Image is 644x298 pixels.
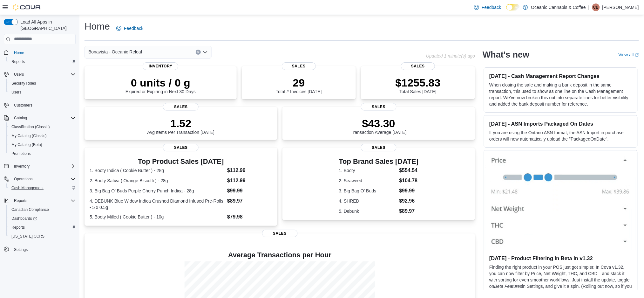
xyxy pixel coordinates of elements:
span: Sales [163,103,199,111]
span: Users [9,88,76,96]
div: Total Sales [DATE] [396,76,441,94]
a: View allExternal link [619,52,639,57]
p: Finding the right product in your POS just got simpler. In Cova v1.32, you can now filter by Pric... [489,264,632,296]
dt: 5. Debunk [339,208,397,214]
button: Catalog [11,114,30,122]
nav: Complex example [4,45,76,271]
dd: $92.96 [399,197,419,205]
svg: External link [635,53,639,57]
input: Dark Mode [506,4,520,10]
a: Reports [9,224,27,231]
span: Canadian Compliance [9,206,76,213]
dt: 1. Booty Indica ( Cookie Butter ) - 28g [90,167,225,174]
p: $1255.83 [396,76,441,89]
a: [US_STATE] CCRS [9,232,47,240]
button: Operations [1,175,78,184]
button: Customers [1,100,78,110]
h4: Average Transactions per Hour [90,251,470,259]
span: CB [593,3,599,11]
button: Users [1,70,78,79]
button: Promotions [6,149,78,158]
button: My Catalog (Classic) [6,131,78,140]
a: Home [11,49,27,57]
a: Dashboards [6,214,78,223]
a: Reports [9,58,27,66]
span: Catalog [11,114,76,122]
dt: 1. Booty [339,167,397,174]
span: Feedback [482,4,501,10]
span: Security Roles [11,81,36,86]
button: Catalog [1,114,78,122]
dt: 4. DEBUNK Blue Widow Indica Crushed Diamond Infused Pre-Rolls - 5 x 0.5g [90,198,225,211]
span: Settings [11,245,76,253]
dt: 3. Big Bag O' Buds [339,188,397,194]
a: Settings [11,246,30,253]
a: Security Roles [9,80,38,87]
div: Avg Items Per Transaction [DATE] [147,117,214,135]
span: Reports [11,225,25,230]
button: Users [11,71,26,78]
span: Catalog [14,115,27,121]
span: Bonavista - Oceanic Releaf [88,48,142,56]
div: Expired or Expiring in Next 30 Days [125,76,196,94]
span: My Catalog (Beta) [11,142,42,147]
dd: $112.99 [227,177,272,184]
span: Promotions [9,150,76,157]
button: Home [1,48,78,57]
a: My Catalog (Classic) [9,132,49,140]
span: Classification (Classic) [9,123,76,131]
dt: 2. Booty Sativa ( Orange Biscotti ) - 28g [90,177,225,184]
p: Oceanic Cannabis & Coffee [531,3,586,11]
h2: What's new [483,50,529,60]
button: Reports [6,57,78,66]
button: Inventory [11,163,32,170]
span: Promotions [11,151,31,156]
a: Customers [11,101,35,109]
span: Feedback [124,25,143,31]
span: Sales [401,62,435,70]
span: Customers [14,103,32,108]
dd: $99.99 [399,187,419,195]
span: Inventory [11,163,76,170]
span: My Catalog (Beta) [9,141,76,149]
button: Inventory [1,162,78,171]
span: Canadian Compliance [11,207,49,212]
span: Sales [282,62,316,70]
p: [PERSON_NAME] [602,3,639,11]
dd: $104.78 [399,177,419,184]
span: My Catalog (Classic) [11,133,47,138]
button: Open list of options [203,50,208,55]
span: Home [11,49,76,57]
span: Sales [262,230,298,237]
button: Classification (Classic) [6,122,78,131]
p: $43.30 [351,117,407,130]
span: Cash Management [9,184,76,192]
span: Customers [11,101,76,109]
button: [US_STATE] CCRS [6,232,78,241]
dd: $79.98 [227,213,272,221]
button: Users [6,88,78,97]
button: Canadian Compliance [6,205,78,214]
a: Canadian Compliance [9,206,51,213]
button: Reports [1,196,78,205]
h3: [DATE] - ASN Imports Packaged On Dates [489,121,632,127]
span: Reports [11,197,76,204]
span: Reports [9,224,76,231]
span: Dashboards [11,216,37,221]
span: Reports [11,59,25,64]
span: Load All Apps in [GEOGRAPHIC_DATA] [18,19,76,31]
p: When closing the safe and making a bank deposit in the same transaction, this used to show as one... [489,82,632,107]
button: My Catalog (Beta) [6,140,78,149]
span: Users [14,72,24,77]
dt: 2. Seaweed [339,177,397,184]
span: Operations [11,175,76,183]
p: 0 units / 0 g [125,76,196,89]
dd: $99.99 [227,187,272,195]
a: Users [9,88,24,96]
span: [US_STATE] CCRS [11,234,44,239]
span: Users [11,90,21,95]
p: 29 [276,76,322,89]
span: Settings [14,247,28,252]
a: Promotions [9,150,33,157]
